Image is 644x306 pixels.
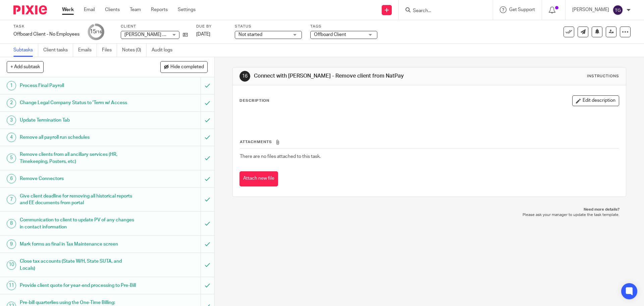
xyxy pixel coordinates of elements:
label: Status [235,24,302,29]
img: svg%3E [612,5,623,15]
button: Edit description [572,95,619,106]
h1: Connect with [PERSON_NAME] - Remove client from NatPay [254,73,444,80]
div: 1 [7,81,16,90]
span: Attachments [240,140,272,144]
a: Work [62,6,74,13]
span: Get Support [509,7,535,12]
a: Settings [178,6,196,13]
p: Please ask your manager to update the task template. [239,212,619,218]
h1: Provide client quote for year-end processing to Pre-Bill [20,280,136,291]
a: Emails [78,44,97,57]
a: Team [130,6,141,13]
div: Offboard Client - No Employees [13,31,79,38]
span: There are no files attached to this task. [240,154,321,159]
button: Attach new file [239,171,278,186]
h1: Update Termination Tab [20,115,136,125]
label: Due by [196,24,226,29]
label: Client [121,24,188,29]
div: 10 [7,260,16,270]
span: Not started [238,32,262,37]
div: 9 [7,239,16,249]
img: Pixie [13,5,47,14]
h1: Remove all payroll run schedules [20,132,136,142]
div: Instructions [587,74,619,79]
a: Reports [151,6,168,13]
div: 7 [7,195,16,204]
div: 15 [90,28,102,36]
a: Clients [105,6,120,13]
label: Tags [310,24,377,29]
div: 3 [7,116,16,125]
div: 6 [7,174,16,183]
a: Notes (0) [122,44,147,57]
h1: Change Legal Company Status to 'Term w/ Access [20,98,136,108]
div: 5 [7,154,16,163]
span: Hide completed [170,64,204,70]
div: 8 [7,219,16,228]
input: Search [412,8,473,14]
a: Audit logs [152,44,177,57]
a: Email [84,6,95,13]
a: Subtasks [13,44,38,57]
div: 4 [7,133,16,142]
p: Need more details? [239,207,619,212]
h1: Remove clients from all ancillary services (HR, Timekeeping, Posters, etc) [20,149,136,167]
div: 11 [7,281,16,290]
div: 2 [7,98,16,108]
h1: Mark forms as final in Tax Maintenance screen [20,239,136,249]
a: Files [102,44,117,57]
span: Offboard Client [314,32,346,37]
button: Hide completed [160,61,208,73]
h1: Communication to client to update PV of any changes in contact information [20,215,136,232]
h1: Remove Connectors [20,174,136,184]
small: /16 [96,30,102,34]
span: [DATE] [196,32,210,37]
button: + Add subtask [7,61,44,73]
label: Task [13,24,79,29]
p: [PERSON_NAME] [572,6,609,13]
h1: Process Final Payroll [20,81,136,91]
p: Description [239,98,269,103]
div: 16 [239,71,250,82]
span: [PERSON_NAME] Design LLC [124,32,186,37]
h1: Close tax accounts (State W/H, State SUTA, and Locals) [20,256,136,273]
h1: Give client deadline for removing all historical reports and EE documents from portal [20,191,136,208]
a: Client tasks [43,44,73,57]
